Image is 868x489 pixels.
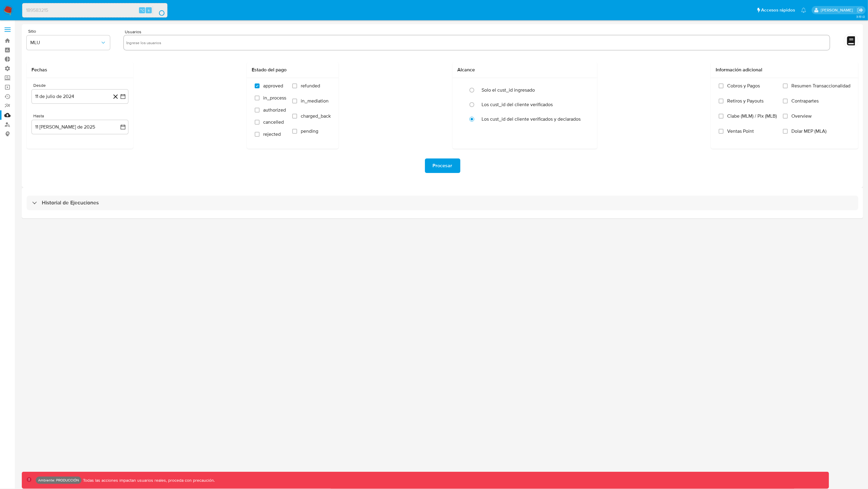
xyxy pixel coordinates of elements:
[761,7,795,13] span: Accesos rápidos
[140,7,144,13] span: ⌥
[38,479,79,481] p: Ambiente: PRODUCCIÓN
[821,7,855,13] p: gaspar.zanini@mercadolibre.com
[801,8,806,13] a: Notificaciones
[153,6,165,15] button: search-icon
[148,7,150,13] span: s
[22,6,167,14] input: Buscar usuario o caso...
[81,478,215,483] p: Todas las acciones impactan usuarios reales, proceda con precaución.
[857,7,863,13] a: Salir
